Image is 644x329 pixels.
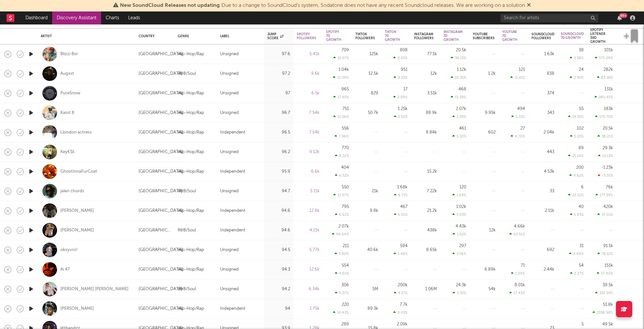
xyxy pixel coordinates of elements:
div: 40 [578,205,584,209]
div: 11.21 % [510,75,525,80]
div: 1.04k [338,68,349,72]
div: Jump Score [267,32,284,40]
div: 1.48 % [394,252,408,256]
div: 965 [341,87,349,91]
div: 15.39 % [451,95,466,99]
div: 4.53k [532,168,554,176]
div: 54k [473,285,496,293]
div: 4.66k [514,224,525,228]
div: 7.54k [297,109,320,117]
div: 63.51 % [509,232,525,236]
div: 5.22 % [511,115,525,119]
div: 550 [342,185,349,189]
div: 0.65 % [393,56,408,60]
div: 83.18 % [597,75,613,80]
div: [GEOGRAPHIC_DATA] [139,266,183,274]
div: Hip-Hop/Rap [178,89,204,97]
div: 97.2 [267,70,290,78]
div: 1.68k [397,185,408,189]
a: Discovery Assistant [52,11,101,24]
div: 306 [341,283,349,287]
div: 1.63k [532,50,554,58]
div: 4.62 % [569,173,584,178]
a: Key€$£ [60,149,75,155]
div: Country [139,34,168,38]
div: 1.93 % [570,212,584,217]
div: [GEOGRAPHIC_DATA] [139,70,183,78]
div: PureSnow [60,90,81,96]
div: 5.50 % [452,134,466,138]
div: 24 [579,68,584,72]
div: 2.39 % [452,115,466,119]
div: 15.07 % [333,56,349,60]
span: New SoundCloud Releases not updating [120,3,220,8]
div: 8.65k [414,246,437,254]
div: 94.6 [267,207,290,215]
div: Ai 47 [60,267,70,273]
div: 15.2k [414,168,437,176]
a: okxyvro! [60,247,78,253]
div: 594 [400,244,408,248]
div: 829 [355,89,378,97]
div: 12k [473,227,496,234]
div: 5.03 % [452,212,466,217]
div: 54 [579,263,584,268]
div: 94.3 [267,266,290,274]
a: GhostInnaFurCoat [60,169,97,175]
div: 24.3k [456,283,466,287]
div: Edit Columns [15,12,20,31]
div: 420k [603,205,613,209]
div: 94.2 [267,285,290,293]
div: 102 [577,126,584,131]
div: 5 [581,322,584,326]
div: 12.09 % [333,75,349,80]
div: 709 [341,48,349,52]
div: 8.84k [414,129,437,136]
a: Dashboard [21,11,52,24]
div: 4.70 % [511,134,525,138]
div: 97 [267,89,290,97]
div: 3.56 % [452,252,466,256]
div: 9.8k [355,207,378,215]
div: -1.23k [601,165,613,170]
div: 808 [400,48,408,52]
div: 2.07k [338,224,349,228]
div: Hip-Hop/Rap [178,148,204,156]
div: 692 [532,246,554,254]
div: 374 [532,89,554,97]
div: 12.8k [297,207,320,215]
div: 838 [532,70,554,78]
div: 289 [341,322,349,326]
div: 12.5k [355,70,378,78]
div: 7.22k [414,187,437,195]
div: [GEOGRAPHIC_DATA] [139,129,183,136]
div: 467 [400,205,408,209]
div: 5.77k [297,246,320,254]
div: 36.13 % [451,56,466,60]
div: 55 [579,107,584,111]
div: Hip-Hop/Rap [178,246,204,254]
div: Independent [220,207,245,215]
a: Llondon actress [60,130,92,135]
div: Filters(11 filters active) [25,12,31,31]
div: 88.9k [414,109,437,117]
div: 121 [519,68,525,72]
div: Hip-Hop/Rap [178,50,204,58]
div: 1.02 % [453,232,466,236]
div: 125k [355,50,378,58]
div: 91.1k [603,244,613,248]
div: Hip-Hop/Rap [178,168,204,176]
div: Jump Score [556,20,576,28]
div: 96.64 % [332,232,349,236]
div: 6.34k [297,285,320,293]
div: 19.10 % [568,115,584,119]
div: 443 [532,148,554,156]
div: 4.21k [297,227,320,234]
div: 751 [342,107,349,111]
div: 494 [517,107,525,111]
div: 282k [604,68,613,72]
a: Blizzi Boi [60,51,78,57]
div: 220 [342,303,349,307]
a: [PERSON_NAME] [60,208,94,214]
div: Kasst 8 [60,110,74,116]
